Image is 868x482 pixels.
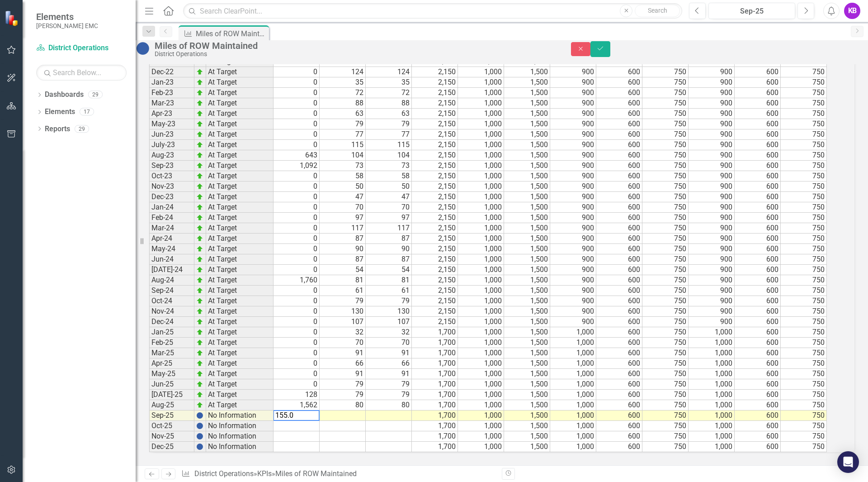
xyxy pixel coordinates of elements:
[196,214,203,221] img: zOikAAAAAElFTkSuQmCC
[458,202,504,213] td: 1,000
[458,119,504,129] td: 1,000
[206,202,274,213] td: At Target
[504,109,550,119] td: 1,500
[320,192,366,202] td: 47
[735,181,781,192] td: 600
[366,119,412,129] td: 79
[781,161,827,171] td: 750
[844,3,860,19] button: KB
[196,193,203,200] img: zOikAAAAAElFTkSuQmCC
[320,150,366,161] td: 104
[366,171,412,181] td: 58
[149,192,194,202] td: Dec-23
[412,119,458,129] td: 2,150
[5,10,20,26] img: ClearPoint Strategy
[735,244,781,254] td: 600
[206,213,274,223] td: At Target
[149,213,194,223] td: Feb-24
[136,41,150,56] img: No Information
[366,202,412,213] td: 70
[504,192,550,202] td: 1,500
[504,254,550,265] td: 1,500
[735,109,781,119] td: 600
[642,234,689,244] td: 750
[550,234,596,244] td: 900
[550,192,596,202] td: 900
[196,172,203,180] img: zOikAAAAAElFTkSuQmCC
[458,129,504,140] td: 1,000
[596,109,642,119] td: 600
[781,181,827,192] td: 750
[366,129,412,140] td: 77
[504,161,550,171] td: 1,500
[642,244,689,254] td: 750
[504,77,550,88] td: 1,500
[149,129,194,140] td: Jun-23
[206,244,274,254] td: At Target
[550,181,596,192] td: 900
[274,192,320,202] td: 0
[196,204,203,211] img: zOikAAAAAElFTkSuQmCC
[196,245,203,253] img: zOikAAAAAElFTkSuQmCC
[596,171,642,181] td: 600
[642,181,689,192] td: 750
[320,161,366,171] td: 73
[274,244,320,254] td: 0
[596,150,642,161] td: 600
[781,202,827,213] td: 750
[735,119,781,129] td: 600
[689,192,735,202] td: 900
[781,171,827,181] td: 750
[596,98,642,109] td: 600
[735,171,781,181] td: 600
[36,43,127,53] a: District Operations
[504,244,550,254] td: 1,500
[642,140,689,150] td: 750
[149,202,194,213] td: Jan-24
[274,202,320,213] td: 0
[196,89,203,96] img: zOikAAAAAElFTkSuQmCC
[149,234,194,244] td: Apr-24
[196,79,203,86] img: zOikAAAAAElFTkSuQmCC
[206,254,274,265] td: At Target
[320,109,366,119] td: 63
[642,88,689,98] td: 750
[274,88,320,98] td: 0
[366,161,412,171] td: 73
[689,150,735,161] td: 900
[366,67,412,77] td: 124
[596,140,642,150] td: 600
[504,88,550,98] td: 1,500
[206,109,274,119] td: At Target
[642,223,689,234] td: 750
[196,68,203,76] img: zOikAAAAAElFTkSuQmCC
[689,109,735,119] td: 900
[274,77,320,88] td: 0
[596,192,642,202] td: 600
[689,234,735,244] td: 900
[149,119,194,129] td: May-23
[274,140,320,150] td: 0
[366,244,412,254] td: 90
[689,161,735,171] td: 900
[412,223,458,234] td: 2,150
[274,254,320,265] td: 0
[642,150,689,161] td: 750
[735,213,781,223] td: 600
[596,129,642,140] td: 600
[689,244,735,254] td: 900
[458,77,504,88] td: 1,000
[550,244,596,254] td: 900
[320,213,366,223] td: 97
[206,150,274,161] td: At Target
[781,88,827,98] td: 750
[149,140,194,150] td: July-23
[550,119,596,129] td: 900
[274,67,320,77] td: 0
[458,150,504,161] td: 1,000
[366,254,412,265] td: 87
[366,88,412,98] td: 72
[735,223,781,234] td: 600
[596,254,642,265] td: 600
[412,140,458,150] td: 2,150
